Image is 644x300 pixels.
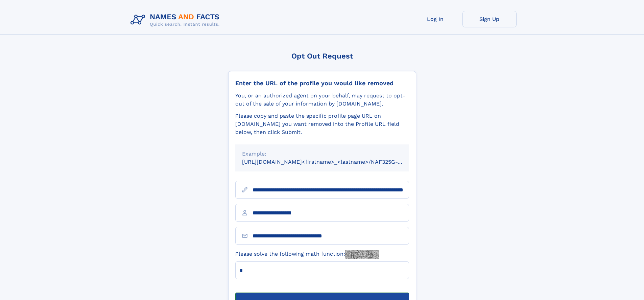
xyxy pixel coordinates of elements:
[235,250,379,259] label: Please solve the following math function:
[242,159,422,165] small: [URL][DOMAIN_NAME]<firstname>_<lastname>/NAF325G-xxxxxxxx
[128,11,225,29] img: Logo Names and Facts
[235,79,409,87] div: Enter the URL of the profile you would like removed
[408,11,462,27] a: Log In
[235,112,409,136] div: Please copy and paste the specific profile page URL on [DOMAIN_NAME] you want removed into the Pr...
[242,150,402,158] div: Example:
[235,92,409,108] div: You, or an authorized agent on your behalf, may request to opt-out of the sale of your informatio...
[462,11,517,27] a: Sign Up
[228,52,416,60] div: Opt Out Request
